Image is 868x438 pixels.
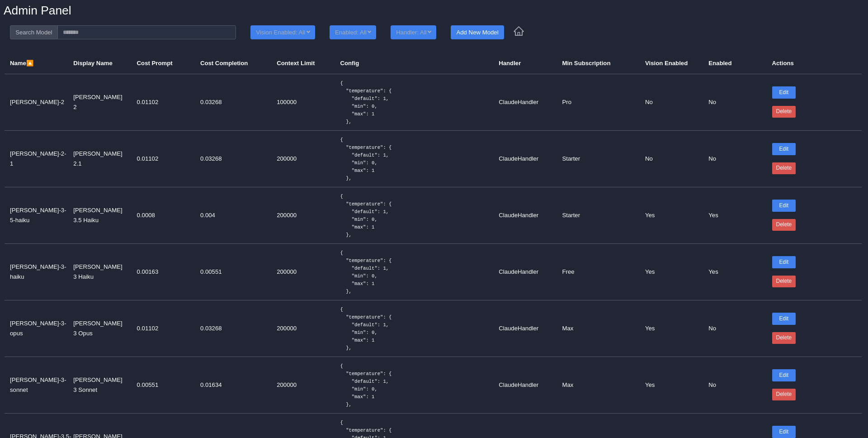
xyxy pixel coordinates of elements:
td: [PERSON_NAME]-3-5-haiku [5,187,68,243]
td: Starter [557,187,640,243]
td: No [703,357,766,413]
td: Pro [557,74,640,130]
div: Cost Prompt [137,58,189,68]
td: [PERSON_NAME] 3 Sonnet [68,357,131,413]
td: ClaudeHandler [493,357,557,413]
button: Delete [772,332,796,344]
button: Edit [772,256,796,268]
td: 200000 [271,187,335,243]
td: No [703,300,766,357]
button: Enabled: All [330,25,376,39]
div: Context Limit [277,58,329,68]
td: 200000 [271,130,335,187]
td: 0.004 [195,187,271,243]
td: 200000 [271,357,335,413]
td: Yes [640,243,703,300]
td: 0.03268 [195,130,271,187]
td: [PERSON_NAME]-2-1 [5,130,68,187]
div: Cost Completion [200,58,266,68]
button: Edit [772,426,796,438]
td: No [703,130,766,187]
td: ClaudeHandler [493,130,557,187]
td: 0.0008 [132,187,195,243]
button: Vision Enabled: All [250,25,315,39]
td: ClaudeHandler [493,187,557,243]
div: Vision Enabled [645,58,698,68]
button: Handler: All [391,25,436,39]
td: [PERSON_NAME]-3-opus [5,300,68,357]
td: 200000 [271,243,335,300]
code: { "temperature": { "default": 1, "min": 0, "max": 1 }, "top_p": { "default": 1, "min": 0, "max": ... [340,137,392,259]
td: No [640,74,703,130]
td: [PERSON_NAME] 2.1 [68,130,131,187]
td: 200000 [271,300,335,357]
code: { "temperature": { "default": 1, "min": 0, "max": 1 }, "top_p": { "default": 1, "min": 0, "max": ... [340,250,409,380]
td: [PERSON_NAME] 3 Haiku [68,243,131,300]
td: 0.00163 [132,243,195,300]
div: Min Subscription [562,58,634,68]
td: 0.01102 [132,74,195,130]
code: { "temperature": { "default": 1, "min": 0, "max": 1 }, "top_p": { "default": 1, "min": 0, "max": ... [340,194,392,315]
div: Enabled [708,58,761,68]
h1: Admin Panel [4,4,71,18]
td: ClaudeHandler [493,243,557,300]
span: Search Model [10,25,58,39]
td: [PERSON_NAME]-3-sonnet [5,357,68,413]
td: 0.01634 [195,357,271,413]
code: { "temperature": { "default": 1, "min": 0, "max": 1 }, "top_p": { "default": 1, "min": 0, "max": ... [340,307,409,437]
td: 0.00551 [132,357,195,413]
td: Yes [640,187,703,243]
button: Edit [772,200,796,211]
button: Delete [772,276,796,287]
td: Yes [703,243,766,300]
td: Yes [640,300,703,357]
td: 0.03268 [195,74,271,130]
td: Max [557,300,640,357]
td: [PERSON_NAME] 3.5 Haiku [68,187,131,243]
code: { "temperature": { "default": 1, "min": 0, "max": 1 }, "top_p": { "default": 1, "min": 0, "max": ... [340,81,392,202]
td: 0.01102 [132,300,195,357]
button: Delete [772,106,796,118]
td: No [703,74,766,130]
div: Config [340,58,488,68]
button: Delete [772,219,796,231]
td: ClaudeHandler [493,300,557,357]
div: Handler [499,58,551,68]
td: [PERSON_NAME] 2 [68,74,131,130]
div: Display Name [73,58,126,68]
td: Free [557,243,640,300]
button: Delete [772,389,796,400]
td: Yes [703,187,766,243]
button: Delete [772,162,796,174]
td: Yes [640,357,703,413]
div: Name 🔼 [10,58,62,68]
button: Add New Model [451,25,504,39]
button: Edit [772,86,796,98]
td: 0.01102 [132,130,195,187]
td: [PERSON_NAME] 3 Opus [68,300,131,357]
button: Edit [772,369,796,381]
td: Max [557,357,640,413]
td: Starter [557,130,640,187]
td: [PERSON_NAME]-3-haiku [5,243,68,300]
td: 100000 [271,74,335,130]
button: Edit [772,143,796,155]
td: 0.00551 [195,243,271,300]
div: Actions [772,58,856,68]
td: ClaudeHandler [493,74,557,130]
td: 0.03268 [195,300,271,357]
td: [PERSON_NAME]-2 [5,74,68,130]
td: No [640,130,703,187]
button: Edit [772,313,796,324]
